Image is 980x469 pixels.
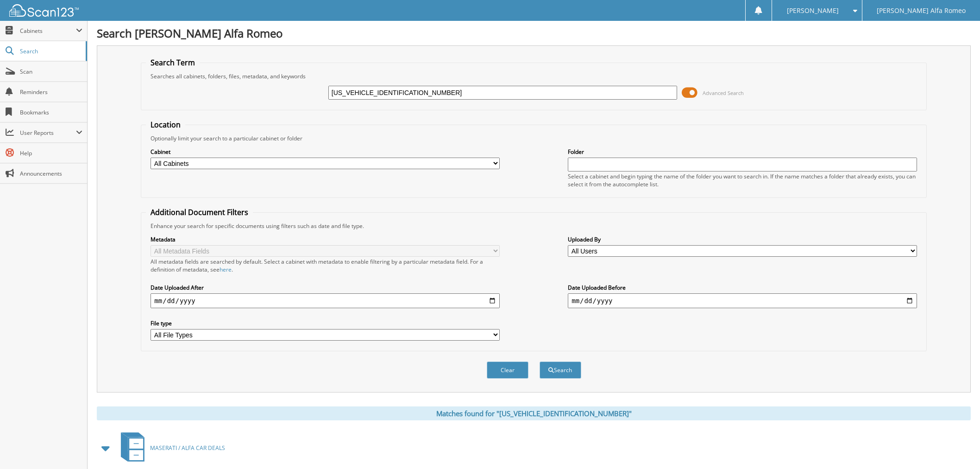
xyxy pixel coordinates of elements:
[115,430,225,466] a: MASERATI / ALFA CAR DEALS
[20,108,82,116] span: Bookmarks
[568,148,917,156] label: Folder
[146,120,185,130] legend: Location
[487,361,528,379] button: Clear
[151,293,499,308] input: start
[97,25,971,41] h1: Search [PERSON_NAME] Alfa Romeo
[20,170,82,177] span: Announcements
[568,284,917,292] label: Date Uploaded Before
[20,68,82,76] span: Scan
[146,134,921,142] div: Optionally limit your search to a particular cabinet or folder
[20,88,82,96] span: Reminders
[97,406,971,420] div: Matches found for "[US_VEHICLE_IDENTIFICATION_NUMBER]"
[568,172,917,188] div: Select a cabinet and begin typing the name of the folder you want to search in. If the name match...
[151,319,499,327] label: File type
[151,284,499,292] label: Date Uploaded After
[787,8,839,13] span: [PERSON_NAME]
[151,235,499,243] label: Metadata
[9,4,79,17] img: scan123-logo-white.svg
[150,444,225,452] span: MASERATI / ALFA CAR DEALS
[20,27,76,35] span: Cabinets
[151,258,499,273] div: All metadata fields are searched by default. Select a cabinet with metadata to enable filtering b...
[568,235,917,243] label: Uploaded By
[220,266,232,273] a: here
[20,149,82,157] span: Help
[146,72,921,80] div: Searches all cabinets, folders, files, metadata, and keywords
[151,148,499,156] label: Cabinet
[146,222,921,230] div: Enhance your search for specific documents using filters such as date and file type.
[146,207,253,217] legend: Additional Document Filters
[877,8,966,13] span: [PERSON_NAME] Alfa Romeo
[20,129,76,137] span: User Reports
[703,89,744,96] span: Advanced Search
[20,47,81,55] span: Search
[146,57,200,68] legend: Search Term
[568,293,917,308] input: end
[540,361,581,379] button: Search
